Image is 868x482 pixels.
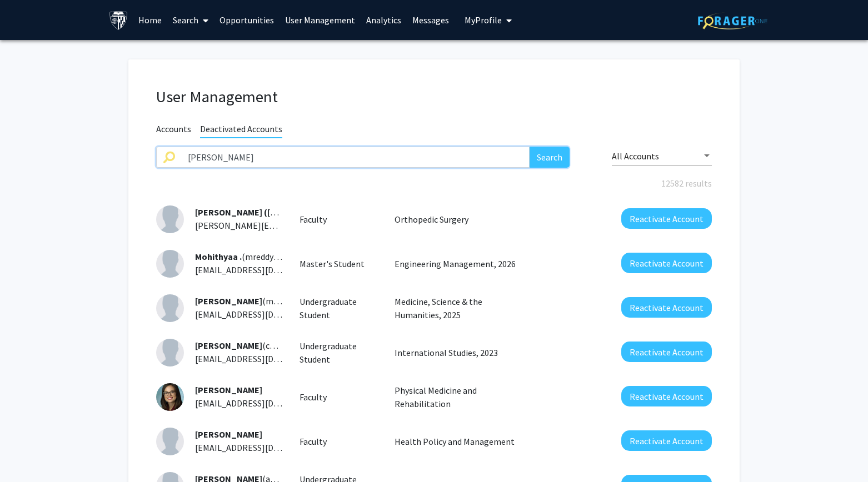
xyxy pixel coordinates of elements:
[291,390,387,404] div: Faculty
[612,150,659,162] span: All Accounts
[156,339,184,366] img: Profile Picture
[395,384,521,410] p: Physical Medicine and Rehabilitation
[195,251,285,262] span: (mreddy18)
[195,251,242,262] span: Mohithyaa .
[195,384,262,395] span: [PERSON_NAME]
[291,339,387,366] div: Undergraduate Student
[291,295,387,322] div: Undergraduate Student
[621,208,712,229] button: Reactivate Account
[395,213,521,226] p: Orthopedic Surgery
[195,442,331,453] span: [EMAIL_ADDRESS][DOMAIN_NAME]
[200,123,282,138] span: Deactivated Accounts
[621,297,712,318] button: Reactivate Account
[195,398,331,409] span: [EMAIL_ADDRESS][DOMAIN_NAME]
[195,340,302,351] span: (caamot1)
[195,220,397,231] span: [PERSON_NAME][EMAIL_ADDRESS][DOMAIN_NAME]
[156,87,712,107] h1: User Management
[148,177,720,190] div: 12582 results
[156,250,184,278] img: Profile Picture
[621,342,712,362] button: Reactivate Account
[530,147,570,168] button: Search
[621,430,712,451] button: Reactivate Account
[698,12,767,29] img: ForagerOne Logo
[156,383,184,411] img: Profile Picture
[395,295,521,322] p: Medicine, Science & the Humanities, 2025
[167,1,214,39] a: Search
[395,257,521,270] p: Engineering Management, 2026
[109,11,128,30] img: Johns Hopkins University Logo
[395,346,521,359] p: International Studies, 2023
[156,428,184,455] img: Profile Picture
[133,1,167,39] a: Home
[195,295,262,307] span: [PERSON_NAME]
[195,295,303,307] span: (maamir3)
[395,435,521,448] p: Health Policy and Management
[291,257,387,270] div: Master's Student
[156,294,184,322] img: Profile Picture
[621,386,712,406] button: Reactivate Account
[621,253,712,273] button: Reactivate Account
[195,429,262,440] span: [PERSON_NAME]
[407,1,455,39] a: Messages
[291,435,387,448] div: Faculty
[195,353,331,364] span: [EMAIL_ADDRESS][DOMAIN_NAME]
[181,147,530,168] input: Search name, email, or institution ID to access an account and make admin changes.
[214,1,280,39] a: Opportunities
[291,213,387,226] div: Faculty
[195,309,331,320] span: [EMAIL_ADDRESS][DOMAIN_NAME]
[280,1,361,39] a: User Management
[195,207,448,218] span: (hkhanuj1)
[195,264,331,275] span: [EMAIL_ADDRESS][DOMAIN_NAME]
[195,207,407,218] span: [PERSON_NAME] ([PERSON_NAME]) [PERSON_NAME]
[195,340,262,351] span: [PERSON_NAME]
[156,205,184,233] img: Profile Picture
[156,123,191,137] span: Accounts
[361,1,407,39] a: Analytics
[465,14,502,26] span: My Profile
[8,432,47,474] iframe: Chat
